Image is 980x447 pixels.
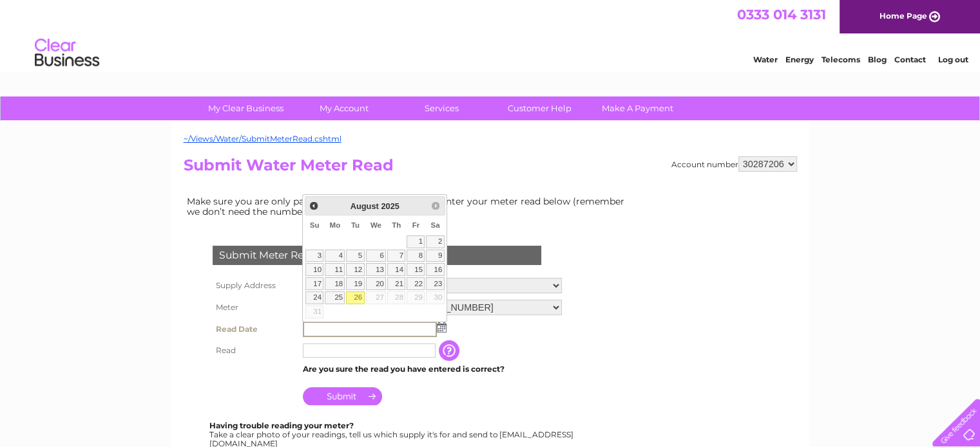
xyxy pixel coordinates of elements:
a: 0333 014 3131 [737,6,826,23]
a: 21 [387,277,405,290]
div: Submit Meter Read [213,246,541,265]
a: 6 [366,250,387,262]
a: 14 [387,263,405,276]
a: 2 [426,235,444,248]
a: 5 [346,250,364,262]
a: My Account [291,96,397,120]
img: logo.png [34,33,100,73]
a: Log out [937,55,968,64]
a: Contact [894,55,926,64]
input: Submit [303,387,382,405]
a: 18 [325,277,345,290]
h2: Submit Water Meter Read [184,156,797,181]
td: Make sure you are only paying for what you use. Simply enter your meter read below (remember we d... [184,193,635,220]
div: Account number [671,156,797,172]
a: 19 [346,277,364,290]
a: 26 [346,291,364,304]
a: 16 [426,263,444,276]
a: 13 [366,263,387,276]
span: 2025 [381,201,399,211]
a: Telecoms [821,55,860,64]
span: Tuesday [351,221,360,229]
a: 17 [305,277,323,290]
span: Wednesday [370,221,381,229]
div: Clear Business is a trading name of Verastar Limited (registered in [GEOGRAPHIC_DATA] No. 3667643... [186,7,795,62]
th: Meter [209,296,300,318]
a: My Clear Business [193,96,299,120]
a: 24 [305,291,323,304]
th: Read Date [209,318,300,340]
a: 8 [407,250,425,262]
a: 4 [325,250,345,262]
a: Services [389,96,495,120]
td: Are you sure the read you have entered is correct? [300,361,565,378]
span: Saturday [430,221,439,229]
a: Blog [868,55,887,64]
a: Prev [307,198,322,213]
a: 1 [407,235,425,248]
th: Read [209,340,300,361]
a: 20 [366,277,387,290]
a: 25 [325,291,345,304]
span: August [351,201,379,211]
a: 3 [305,250,323,262]
a: 9 [426,250,444,262]
th: Supply Address [209,275,300,296]
a: Energy [785,55,814,64]
a: 12 [346,263,364,276]
a: 10 [305,263,323,276]
input: Information [439,340,462,361]
span: Monday [330,221,341,229]
a: 7 [387,250,405,262]
a: 11 [325,263,345,276]
a: Water [753,55,778,64]
a: Make A Payment [584,96,691,120]
a: 23 [426,277,444,290]
b: Having trouble reading your meter? [209,421,354,430]
span: Prev [309,201,319,211]
img: ... [437,322,447,333]
span: Thursday [392,221,401,229]
span: Sunday [310,221,320,229]
a: ~/Views/Water/SubmitMeterRead.cshtml [184,134,341,143]
span: Friday [412,221,420,229]
a: 22 [407,277,425,290]
a: Customer Help [486,96,593,120]
a: 15 [407,263,425,276]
